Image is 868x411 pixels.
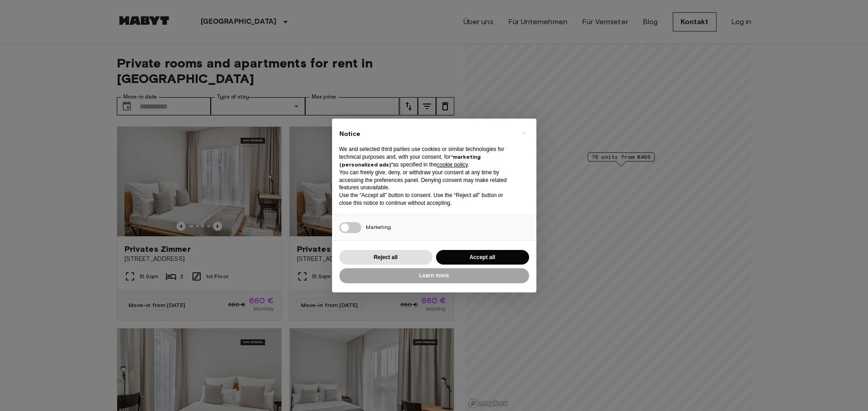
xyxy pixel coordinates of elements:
[339,250,432,265] button: Reject all
[339,268,529,283] button: Learn more
[339,153,481,168] strong: “marketing (personalized ads)”
[339,146,515,168] p: We and selected third parties use cookies or similar technologies for technical purposes and, wit...
[436,250,529,265] button: Accept all
[523,128,526,139] span: ×
[339,169,515,192] p: You can freely give, deny, or withdraw your consent at any time by accessing the preferences pane...
[339,130,515,139] h2: Notice
[339,192,515,207] p: Use the “Accept all” button to consent. Use the “Reject all” button or close this notice to conti...
[517,126,532,140] button: Close this notice
[437,161,468,168] a: cookie policy
[366,224,391,230] span: Marketing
